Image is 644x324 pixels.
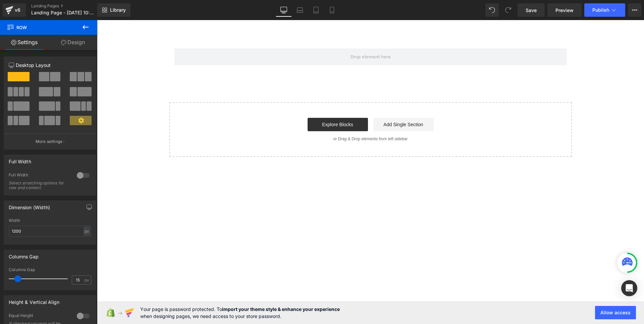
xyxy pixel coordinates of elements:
a: Landing Pages [31,3,108,9]
button: More [628,3,641,17]
a: Desktop [276,3,292,17]
div: Columns Gap [9,250,39,259]
a: Design [49,35,97,50]
div: Full Width [9,172,70,179]
input: auto [9,226,91,237]
button: Undo [485,3,499,17]
div: Equal Height [9,313,70,320]
div: Full Width [9,155,31,164]
button: Redo [501,3,515,17]
a: v6 [3,3,26,17]
a: Tablet [308,3,324,17]
div: Columns Gap [9,267,91,272]
div: v6 [13,6,22,14]
span: Publish [592,7,609,13]
span: Row [7,20,74,35]
span: Your page is password protected. To when designing pages, we need access to your store password. [140,306,340,320]
a: Laptop [292,3,308,17]
div: Select stretching options for row and content. [9,181,69,190]
p: More settings [36,139,62,145]
span: Landing Page - [DATE] 10:57:19 [31,10,96,15]
div: Open Intercom Messenger [621,280,637,296]
a: Explore Blocks [211,98,271,111]
p: Desktop Layout [9,62,91,69]
button: Publish [584,3,625,17]
div: Height & Vertical Align [9,296,59,305]
a: Preview [547,3,582,17]
div: Dimension (Width) [9,201,50,210]
span: Preview [555,7,574,14]
span: Save [526,7,537,14]
span: px [85,278,90,282]
div: px [84,227,90,236]
button: Allow access [595,306,636,319]
a: New Library [97,3,130,17]
div: Width [9,218,91,223]
button: More settings [4,134,96,149]
span: Library [110,7,126,13]
a: Mobile [324,3,340,17]
a: Add Single Section [276,98,337,111]
p: or Drag & Drop elements from left sidebar [83,116,464,121]
strong: import your theme style & enhance your experience [222,306,340,312]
